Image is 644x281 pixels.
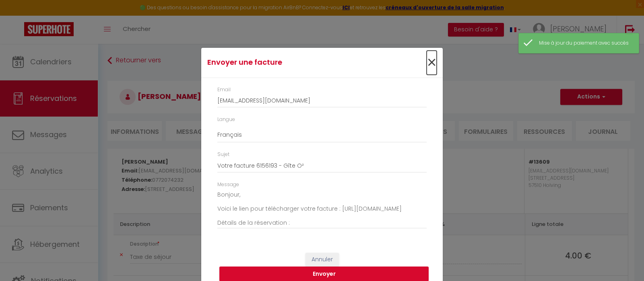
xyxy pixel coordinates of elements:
[207,57,357,68] h4: Envoyer une facture
[217,181,239,189] label: Message
[539,39,631,47] div: Mise à jour du paiement avec succès
[217,86,231,94] label: Email
[6,3,31,27] button: Ouvrir le widget de chat LiveChat
[427,54,437,72] button: Close
[305,253,339,267] button: Annuler
[427,51,437,75] span: ×
[217,116,235,123] label: Langue
[217,151,229,158] label: Sujet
